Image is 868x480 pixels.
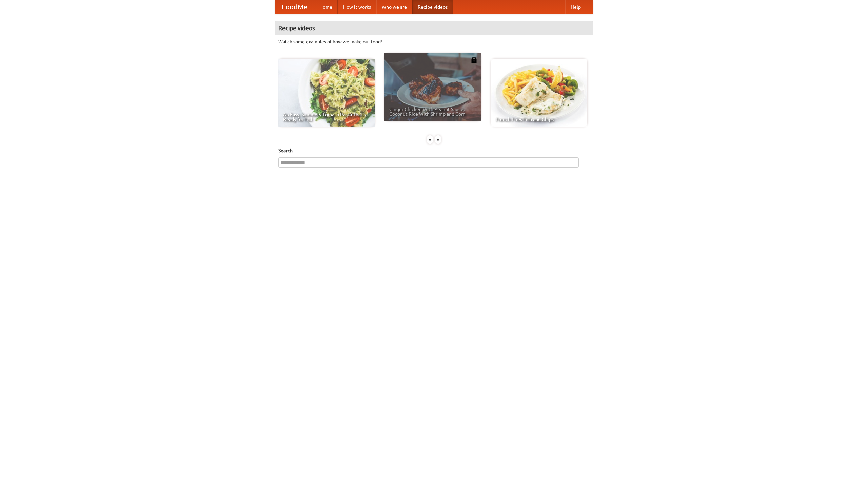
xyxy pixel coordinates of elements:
[275,21,593,35] h4: Recipe videos
[278,38,590,45] p: Watch some examples of how we make our food!
[427,135,433,144] div: «
[491,59,587,127] a: French Fries Fish and Chips
[435,135,441,144] div: »
[376,0,412,14] a: Who we are
[496,117,583,122] span: French Fries Fish and Chips
[275,0,314,14] a: FoodMe
[412,0,453,14] a: Recipe videos
[278,59,375,127] a: An Easy, Summery Tomato Pasta That's Ready for Fall
[565,0,586,14] a: Help
[278,147,590,154] h5: Search
[471,57,477,63] img: 483408.png
[314,0,338,14] a: Home
[283,112,370,122] span: An Easy, Summery Tomato Pasta That's Ready for Fall
[338,0,376,14] a: How it works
